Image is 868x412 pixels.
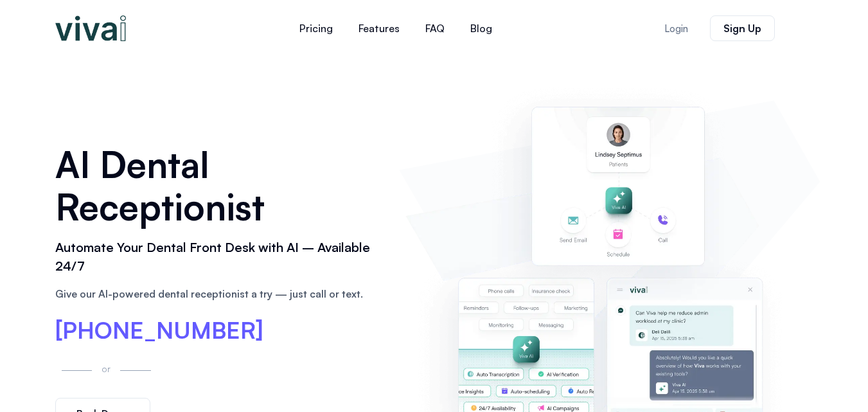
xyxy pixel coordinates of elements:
span: Login [664,24,688,33]
a: Blog [457,13,505,44]
h2: Automate Your Dental Front Desk with AI – Available 24/7 [55,238,387,276]
a: Login [649,16,704,41]
a: Pricing [287,13,346,44]
h1: AI Dental Receptionist [55,143,387,228]
p: Give our AI-powered dental receptionist a try — just call or text. [55,286,387,301]
p: or [98,361,114,376]
a: Features [346,13,412,44]
span: Sign Up [723,23,761,33]
nav: Menu [209,13,582,44]
a: Sign Up [710,15,775,41]
a: [PHONE_NUMBER] [55,319,263,342]
a: FAQ [412,13,457,44]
